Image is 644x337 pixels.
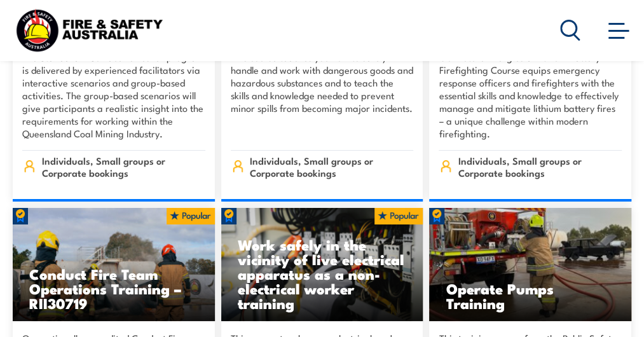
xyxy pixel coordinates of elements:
[238,237,407,310] h3: Work safely in the vicinity of live electrical apparatus as a non-electrical worker training
[429,208,631,321] a: Operate Pumps Training
[429,208,631,321] img: Operate Pumps TRAINING
[13,208,215,321] a: Conduct Fire Team Operations Training – RII30719
[458,155,622,179] span: Individuals, Small groups or Corporate bookings
[221,208,423,321] a: Work safely in the vicinity of live electrical apparatus as a non-electrical worker training
[439,51,622,140] p: Our Future Energies & Lithium Battery Firefighting Course equips emergency response officers and ...
[13,208,215,321] img: Fire Team Operations
[22,51,205,140] p: The Standard 11 Surface refresher program is delivered by experienced facilitators via interactiv...
[29,266,198,310] h3: Conduct Fire Team Operations Training – RII30719
[42,155,205,179] span: Individuals, Small groups or Corporate bookings
[231,51,414,140] p: This course teaches you how to safely handle and work with dangerous goods and hazardous substanc...
[250,155,413,179] span: Individuals, Small groups or Corporate bookings
[221,208,423,321] img: Work safely in the vicinity of live electrical apparatus as a non-electrical worker (Distance) TR...
[446,281,615,310] h3: Operate Pumps Training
